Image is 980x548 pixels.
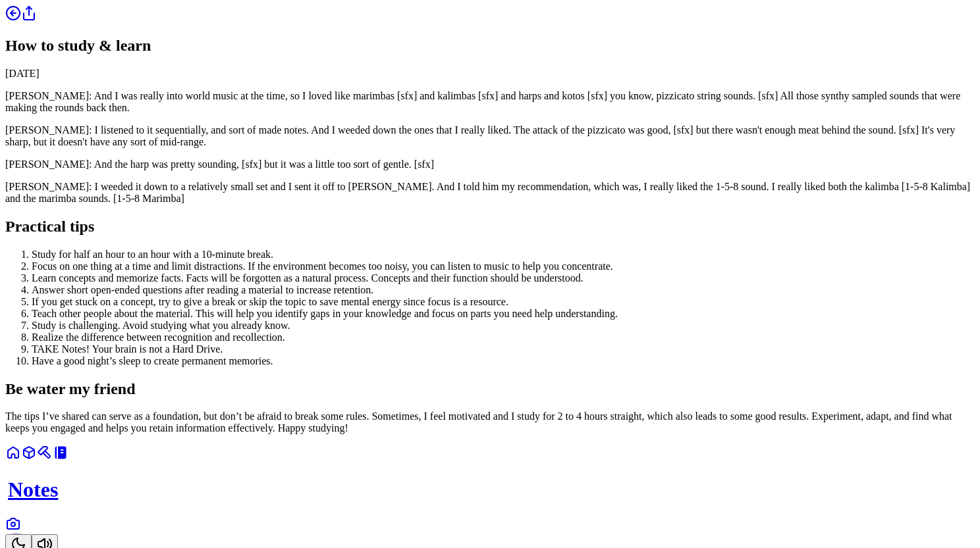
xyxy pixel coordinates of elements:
[32,261,975,272] li: Focus on one thing at a time and limit distractions. If the environment becomes too noisy, you ca...
[8,478,975,502] h1: Notes
[32,284,975,296] li: Answer short open-ended questions after reading a material to increase retention.
[32,308,975,320] li: Teach other people about the material. This will help you identify gaps in your knowledge and foc...
[5,124,975,148] p: [PERSON_NAME]: I listened to it sequentially, and sort of made notes. And I weeded down the ones ...
[5,411,975,434] p: The tips I’ve shared can serve as a foundation, but don’t be afraid to break some rules. Sometime...
[32,332,975,343] li: Realize the difference between recognition and recollection.
[5,68,40,79] time: [DATE]
[5,90,975,114] p: [PERSON_NAME]: And I was really into world music at the time, so I loved like marimbas [sfx] and ...
[5,218,975,236] h2: Practical tips
[32,343,975,355] li: TAKE Notes! Your brain is not a Hard Drive.
[32,249,975,261] li: Study for half an hour to an hour with a 10-minute break.
[32,320,975,332] li: Study is challenging. Avoid studying what you already know.
[32,272,975,284] li: Learn concepts and memorize facts. Facts will be forgotten as a natural process. Concepts and the...
[5,159,975,170] p: [PERSON_NAME]: And the harp was pretty sounding, [sfx] but it was a little too sort of gentle. [sfx]
[32,355,975,367] li: Have a good night’s sleep to create permanent memories.
[5,181,975,205] p: [PERSON_NAME]: I weeded it down to a relatively small set and I sent it off to [PERSON_NAME]. And...
[32,296,975,308] li: If you get stuck on a concept, try to give a break or skip the topic to save mental energy since ...
[5,380,975,398] h2: Be water my friend
[5,37,975,55] h1: How to study & learn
